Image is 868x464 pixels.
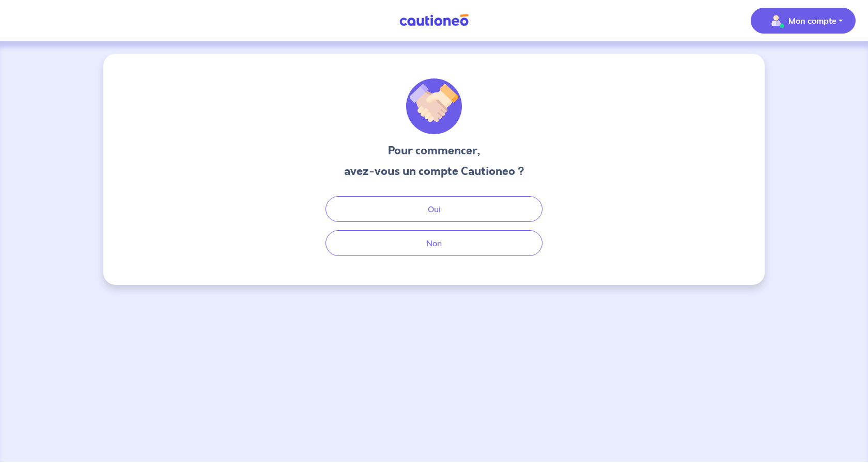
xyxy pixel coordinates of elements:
[768,12,784,29] img: illu_account_valid_menu.svg
[406,78,462,134] img: illu_welcome.svg
[326,230,542,256] button: Non
[344,142,524,159] h3: Pour commencer,
[344,163,524,180] h3: avez-vous un compte Cautioneo ?
[788,14,836,27] p: Mon compte
[751,8,856,34] button: illu_account_valid_menu.svgMon compte
[395,14,473,27] img: Cautioneo
[326,196,542,222] button: Oui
